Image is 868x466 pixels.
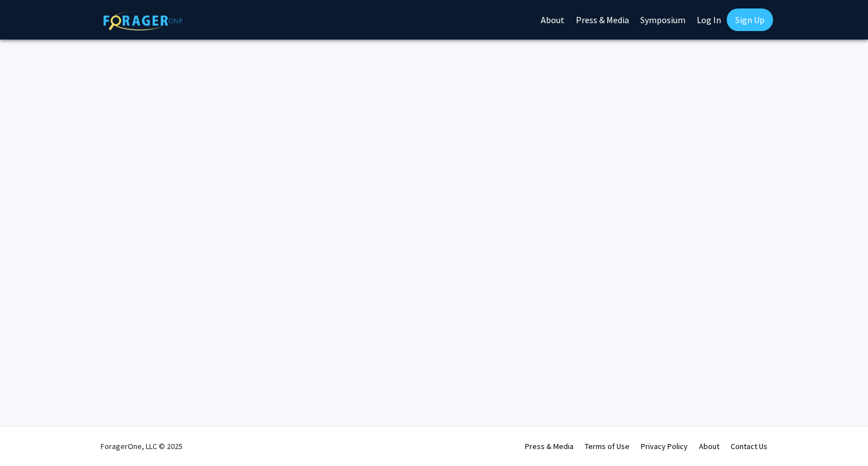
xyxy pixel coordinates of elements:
[103,11,183,31] img: ForagerOne Logo
[525,441,574,451] a: Press & Media
[641,441,688,451] a: Privacy Policy
[727,8,773,31] a: Sign Up
[585,441,630,451] a: Terms of Use
[699,441,719,451] a: About
[731,441,767,451] a: Contact Us
[101,426,183,466] div: ForagerOne, LLC © 2025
